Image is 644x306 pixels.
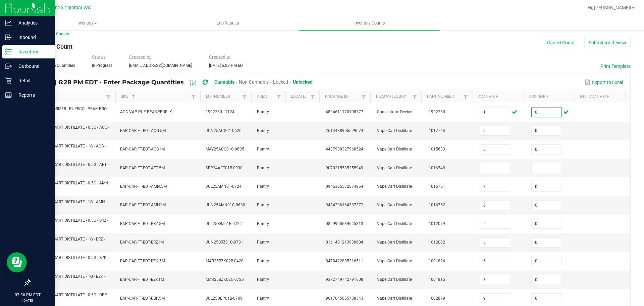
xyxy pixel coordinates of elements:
[120,240,164,245] span: BAP-CAR-FT-BDT-BRZ1M
[429,240,445,245] span: 1012082
[120,147,165,151] span: BAP-CAR-FT-BDT-ACG1M
[12,91,52,99] p: Reports
[206,240,243,245] span: JUN25BRZ01C-0701
[120,203,166,207] span: BAP-CAR-FT-BDT-AMN1M
[34,106,109,118] span: PUF - VAPORIZER - PUFFCO - PEAK PRO - BLACK
[5,92,12,98] inline-svg: Reports
[121,94,190,99] a: SKUSortable
[326,277,363,282] span: 9372749742791608
[5,19,12,26] inline-svg: Analytics
[326,166,363,170] span: 9070215585255949
[240,93,249,101] a: Filter
[34,200,107,211] span: FT - VAPE CART DISTILLATE - 1G - AMN - HYB
[309,93,317,101] a: Filter
[34,255,109,266] span: FT - VAPE CART DISTILLATE - 0.5G - BZK - HYI
[34,162,109,173] span: FT - VAPE CART DISTILLATE - 0.5G - AFT - HYB
[257,147,269,151] span: Pantry
[427,94,462,99] a: Part NumberSortable
[429,296,445,301] span: 1002879
[5,63,12,70] inline-svg: Outbound
[257,184,269,189] span: Pantry
[3,298,52,303] p: [DATE]
[206,94,241,99] a: Lot NumberSortable
[206,259,244,263] span: MAR25BZK02B-0428
[257,240,269,245] span: Pantry
[326,259,363,263] span: 8478422885316511
[46,5,91,11] span: Orlando Colonial WC
[326,147,363,151] span: 4437938327968524
[120,184,167,189] span: BAP-CAR-FT-BDT-AMN.5M
[16,16,157,30] a: Inventory
[376,94,411,99] a: Item CategorySortable
[575,91,626,103] th: Not Available
[12,48,52,56] p: Inventory
[257,166,269,170] span: Pantry
[360,93,368,101] a: Filter
[208,20,248,26] span: Lab Results
[5,48,12,55] inline-svg: Inventory
[326,110,363,114] span: 4894611170108777
[429,259,445,263] span: 1001826
[104,93,112,101] a: Filter
[12,33,52,41] p: Inbound
[257,259,269,263] span: Pantry
[257,110,269,114] span: Pantry
[206,110,234,114] span: 1992260 - 1124
[120,296,165,301] span: BAP-CAR-FT-BDT-DBP.5M
[34,125,109,136] span: FT - VAPE CART DISTILLATE - 0.5G - ACG - SAT
[12,77,52,85] p: Retail
[257,296,269,301] span: Pantry
[157,16,299,30] a: Lab Results
[583,77,625,88] button: Export to Excel
[377,221,412,226] span: Vape Cart Distillate
[377,240,412,245] span: Vape Cart Distillate
[325,94,360,99] a: Package IdSortable
[377,184,412,189] span: Vape Cart Distillate
[462,93,470,101] a: Filter
[524,91,575,103] th: Assigned
[257,203,269,207] span: Pantry
[326,240,363,245] span: 0161401213930604
[588,5,631,10] span: Hi, [PERSON_NAME]!
[600,63,631,70] button: Print Template
[344,20,394,26] span: Inventory Counts
[34,293,109,304] span: FT - VAPE CART DISTILLATE - 0.5G - DBP - SAT
[257,221,269,226] span: Pantry
[377,277,412,282] span: Vape Cart Distillate
[326,296,363,301] span: 9617045665738343
[473,91,524,103] th: Available
[257,277,269,282] span: Pantry
[377,296,412,301] span: Vape Cart Distillate
[326,221,363,226] span: 0829900639625313
[299,16,440,30] a: Inventory Counts
[131,94,136,99] span: Sortable
[326,184,363,189] span: 0945385572674964
[36,94,104,99] a: ItemSortable
[214,79,234,85] span: Cannabis
[411,93,419,101] a: Filter
[209,63,245,68] span: [DATE] 6:28 PM EDT
[584,37,631,48] button: Submit for Review
[7,252,27,272] iframe: Resource center
[120,259,165,263] span: BAP-CAR-FT-BDT-BZK.5M
[206,184,241,189] span: JUL25AMN01-0724
[257,128,269,133] span: Pantry
[293,79,313,85] span: Unlocked
[429,221,445,226] span: 1012079
[326,203,363,207] span: 9484236164387372
[34,274,105,285] span: FT - VAPE CART DISTILLATE - 1G - BZK - HYI
[209,54,231,60] span: Created at
[34,237,105,248] span: FT - VAPE CART DISTILLATE - 1G - BRZ - HYB
[206,221,242,226] span: JUL25BRZ01B-0722
[120,277,164,282] span: BAP-CAR-FT-BDT-BZK1M
[429,147,445,151] span: 1015633
[429,277,445,282] span: 1001815
[34,181,110,192] span: FT - VAPE CART DISTILLATE - 0.5G - AMN - HYB
[16,20,157,26] span: Inventory
[429,166,445,170] span: 1016749
[12,19,52,27] p: Analytics
[5,34,12,41] inline-svg: Inbound
[35,76,318,89] div: [DATE] 6:28 PM EDT - Enter Package Quantities
[34,144,106,155] span: FT - VAPE CART DISTILLATE - 1G - ACG - SAT
[326,128,363,133] span: 2614488905599674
